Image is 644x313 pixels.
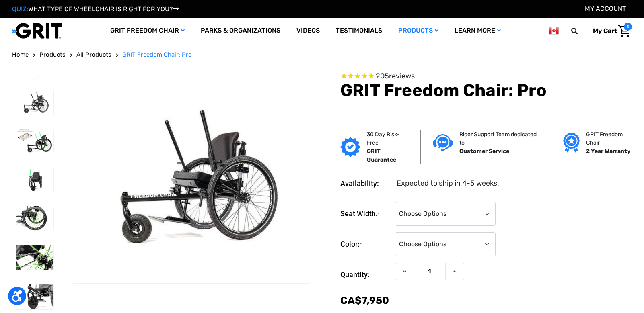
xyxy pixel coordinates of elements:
[397,178,499,189] dd: Expected to ship in 4-5 weeks.
[16,206,53,231] img: GRIT Freedom Chair Pro: close up side view of Pro off road wheelchair model highlighting custom c...
[16,245,53,270] img: GRIT Freedom Chair Pro: close up of one Spinergy wheel with green-colored spokes and upgraded dri...
[390,18,446,44] a: Products
[586,148,630,155] strong: 2 Year Warranty
[586,130,635,147] p: GRIT Freedom Chair
[433,134,453,151] img: Customer service
[12,5,28,13] span: QUIZ:
[587,23,632,39] a: Cart with 0 items
[30,76,47,85] button: Go to slide 3 of 3
[367,130,408,147] p: 30 Day Risk-Free
[122,51,192,58] span: GRIT Freedom Chair: Pro
[340,295,389,306] span: CA$‌7,950
[193,18,288,44] a: Parks & Organizations
[288,18,328,44] a: Videos
[39,50,66,59] a: Products
[340,178,391,189] dt: Availability:
[12,5,179,13] a: QUIZ:WHAT TYPE OF WHEELCHAIR IS RIGHT FOR YOU?
[624,23,632,31] span: 0
[593,27,617,35] span: My Cart
[39,51,66,58] span: Products
[76,51,111,58] span: All Products
[376,72,415,80] span: 205 reviews
[575,23,587,39] input: Search
[340,232,391,257] label: Color:
[76,50,111,59] a: All Products
[340,263,391,287] label: Quantity:
[618,25,630,37] img: Cart
[12,51,29,58] span: Home
[12,23,62,39] img: GRIT All-Terrain Wheelchair and Mobility Equipment
[122,50,192,59] a: GRIT Freedom Chair: Pro
[340,72,632,81] span: Rated 4.6 out of 5 stars 205 reviews
[563,133,580,153] img: Grit freedom
[340,137,360,157] img: GRIT Guarantee
[340,80,632,100] h1: GRIT Freedom Chair: Pro
[16,90,53,115] img: GRIT Freedom Chair Pro: the Pro model shown including contoured Invacare Matrx seatback, Spinergy...
[16,284,53,309] img: GRIT Freedom Chair Pro: close up of front reinforced, tubular front fork and mountainboard wheel ...
[340,202,391,226] label: Seat Width:
[446,18,509,44] a: Learn More
[549,26,559,36] img: ca.png
[367,148,396,163] strong: GRIT Guarantee
[16,129,53,153] img: GRIT Freedom Chair Pro: side view of Pro model with green lever wraps and spokes on Spinergy whee...
[328,18,390,44] a: Testimonials
[12,50,29,59] a: Home
[72,98,309,257] img: GRIT Freedom Chair Pro: the Pro model shown including contoured Invacare Matrx seatback, Spinergy...
[102,18,193,44] a: GRIT Freedom Chair
[585,5,626,12] a: Account
[16,167,53,192] img: GRIT Freedom Chair Pro: front view of Pro model all terrain wheelchair with green lever wraps and...
[459,148,509,155] strong: Customer Service
[389,72,415,80] span: reviews
[12,50,632,59] nav: Breadcrumb
[459,130,539,147] p: Rider Support Team dedicated to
